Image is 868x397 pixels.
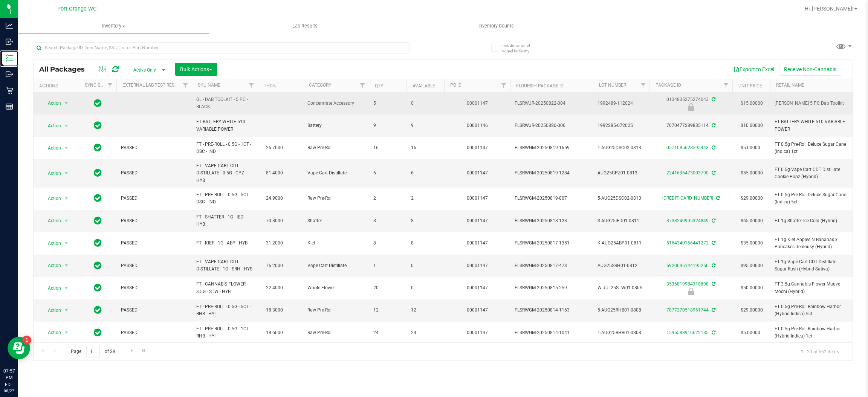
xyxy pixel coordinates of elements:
span: 1 - 20 of 562 items [795,346,845,357]
span: [PERSON_NAME] 5 PC Dab Toolkit [775,100,848,107]
span: 24 [411,329,440,336]
span: Shatter [307,217,364,224]
span: Whole Flower [307,284,364,292]
span: 24 [373,329,402,336]
span: select [62,238,71,249]
span: PASSED [121,169,187,177]
span: PASSED [121,240,187,247]
button: Export to Excel [729,63,779,76]
span: 5-AUG25RHB01-0808 [598,307,645,314]
span: $5.00000 [737,327,764,338]
span: select [62,143,71,153]
span: FT - VAPE CART CDT DISTILLATE - 0.5G - CPZ - HYB [196,162,253,184]
span: FLSRWGM-20250819-807 [515,195,588,202]
span: 18.6000 [262,327,287,338]
span: Sync from Compliance System [711,145,715,150]
span: Action [41,193,61,204]
span: In Sync [94,305,102,315]
span: 1992285-072025 [598,122,645,129]
a: Filter [356,79,369,92]
span: FLSRWJR-20250822-004 [515,100,588,107]
span: 0 [411,262,440,269]
a: 7877270518961744 [666,307,709,313]
span: 5 [373,100,402,107]
a: Inventory [18,18,209,34]
span: 8 [411,217,440,224]
span: 0 [411,100,440,107]
span: Vape Cart Distillate [307,262,364,269]
div: 7070477289835114 [648,122,734,129]
span: FT - SHATTER - 1G - IED - HYB [196,214,253,228]
span: select [62,193,71,204]
span: FLSRWJR-20250820-006 [515,122,588,129]
span: 22.4000 [262,282,287,293]
a: 00001147 [467,195,488,201]
a: Qty [375,83,383,89]
a: Retail Name [776,82,804,88]
a: 00001147 [467,285,488,290]
span: In Sync [94,215,102,226]
a: 1595588916622185 [666,330,709,335]
a: Filter [179,79,192,92]
span: PASSED [121,262,187,269]
span: 76.2000 [262,260,287,271]
inline-svg: Analytics [6,22,13,29]
span: FT - VAPE CART CDT DISTILLATE - 1G - SRH - HYS [196,258,253,273]
span: In Sync [94,260,102,271]
span: FLSRWGM-20250819-1284 [515,169,588,177]
span: 16 [411,144,440,151]
span: 1992489-112024 [598,100,645,107]
a: [CREDIT_CARD_NUMBER] [662,195,713,201]
span: FLSRWGM-20250819-1659 [515,144,588,151]
span: FLSRWGM-20250818-123 [515,217,588,224]
inline-svg: Reports [6,103,13,110]
span: In Sync [94,142,102,153]
span: $5.00000 [737,142,764,153]
a: 00001147 [467,101,488,106]
a: Filter [245,79,258,92]
span: In Sync [94,98,102,108]
a: 2241636473003790 [666,170,709,176]
span: 8 [373,240,402,247]
span: select [62,283,71,293]
span: PASSED [121,284,187,292]
div: Actions [39,83,76,89]
span: select [62,121,71,131]
span: Inventory Counts [468,23,524,29]
a: Lot Number [599,82,626,88]
button: Receive Non-Cannabis [779,63,841,76]
a: PO ID [450,82,462,88]
span: Battery [307,122,364,129]
span: Sync from Compliance System [715,195,720,201]
span: AUG25SRH01-0812 [598,262,645,269]
span: Action [41,215,61,226]
p: 08/27 [3,388,15,394]
span: Raw Pre-Roll [307,144,364,151]
span: Sync from Compliance System [711,307,715,313]
span: In Sync [94,327,102,338]
a: Sync Status [85,82,114,88]
span: Inventory [18,23,209,29]
span: Action [41,98,61,108]
span: $10.00000 [737,120,767,131]
a: 00001147 [467,330,488,335]
span: $15.00000 [737,98,767,109]
span: 26.7000 [262,142,287,153]
span: Bulk Actions [180,66,212,72]
span: In Sync [94,120,102,131]
span: $65.00000 [737,215,767,226]
a: 00001147 [467,240,488,246]
span: AUG25CPZ01-0813 [598,169,645,177]
span: 0 [411,284,440,292]
span: FT - PRE-ROLL - 0.5G - 5CT - DSC - IND [196,191,253,206]
span: Action [41,283,61,293]
span: FT 0.5g Pre-Roll Deluxe Sugar Cane (Indica) 5ct [775,191,848,206]
span: Action [41,238,61,249]
p: 07:57 PM EDT [3,368,15,388]
span: In Sync [94,168,102,178]
a: Flourish Package ID [516,83,564,89]
span: FLSRWGM-20250815-259 [515,284,588,292]
span: select [62,305,71,316]
a: Category [309,82,331,88]
span: Action [41,168,61,179]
